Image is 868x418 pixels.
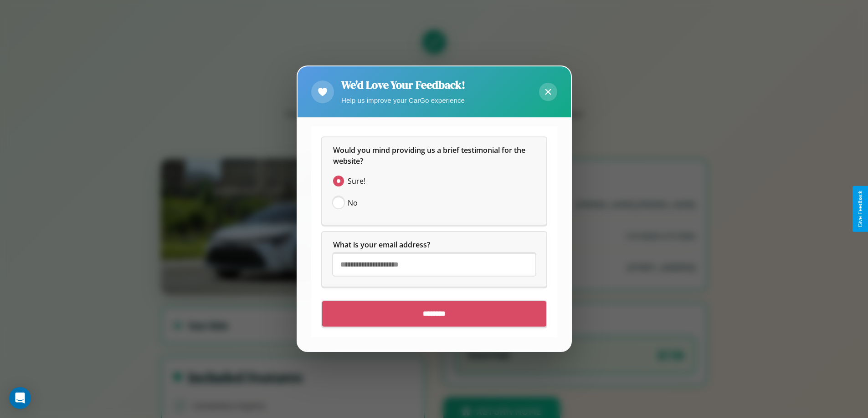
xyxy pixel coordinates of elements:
[9,387,31,409] div: Open Intercom Messenger
[341,94,465,106] p: Help us improve your CarGo experience
[857,191,863,227] div: Give Feedback
[348,176,365,187] span: Sure!
[333,240,430,250] span: What is your email address?
[348,198,358,209] span: No
[333,146,527,166] span: Would you mind providing us a brief testimonial for the website?
[341,77,465,92] h2: We'd Love Your Feedback!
